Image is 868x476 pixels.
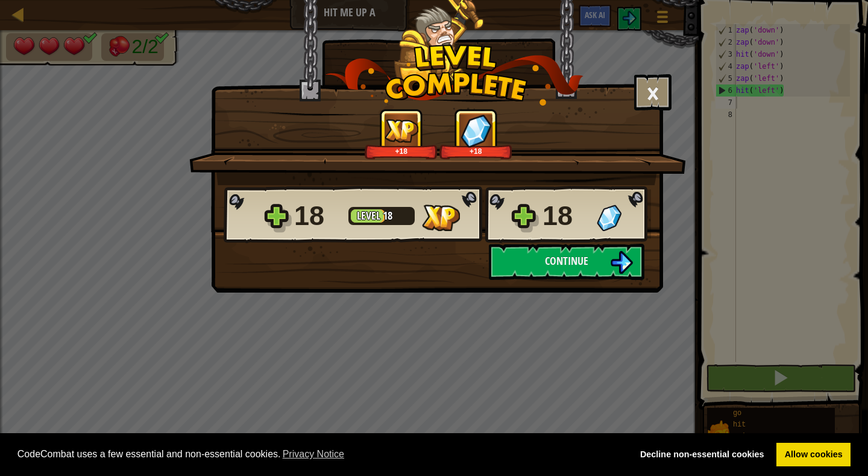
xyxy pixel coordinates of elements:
[357,208,383,223] span: Level
[294,197,341,235] div: 18
[281,445,347,463] a: learn more about cookies
[610,251,633,274] img: Continue
[367,147,435,156] div: +18
[634,74,671,110] button: ×
[17,445,623,463] span: CodeCombat uses a few essential and non-essential cookies.
[383,208,392,223] span: 18
[442,147,510,156] div: +18
[597,205,621,231] img: Gems Gained
[461,114,492,147] img: Gems Gained
[545,253,588,268] span: Continue
[776,443,851,467] a: allow cookies
[632,443,772,467] a: deny cookies
[542,197,590,235] div: 18
[385,119,418,142] img: XP Gained
[489,244,644,280] button: Continue
[325,45,583,106] img: level_complete.png
[422,205,460,231] img: XP Gained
